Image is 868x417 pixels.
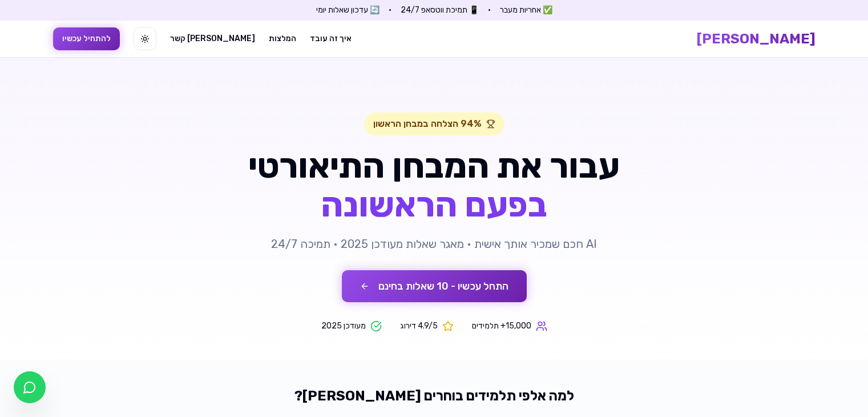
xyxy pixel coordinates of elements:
span: 📱 תמיכת ווטסאפ 24/7 [401,5,479,16]
h1: עבור את המבחן התיאורטי [215,149,653,222]
h2: למה אלפי תלמידים בוחרים [PERSON_NAME]? [53,387,815,405]
a: התחל עכשיו - 10 שאלות בחינם [342,281,527,292]
a: איך זה עובד [310,33,352,45]
span: 15,000+ תלמידים [472,320,531,332]
a: המלצות [269,33,296,45]
span: מעודכן 2025 [321,320,366,332]
span: 🔄 עדכון שאלות יומי [316,5,380,16]
a: צ'אט בוואטסאפ [14,371,46,403]
button: להתחיל עכשיו [53,27,120,50]
span: • [488,5,491,16]
span: • [389,5,391,16]
p: AI חכם שמכיר אותך אישית • מאגר שאלות מעודכן 2025 • תמיכה 24/7 [215,236,653,252]
span: 4.9/5 דירוג [400,320,438,332]
button: התחל עכשיו - 10 שאלות בחינם [342,270,527,302]
span: בפעם הראשונה [215,188,653,222]
a: [PERSON_NAME] [697,30,815,48]
span: 94% הצלחה במבחן הראשון [373,117,482,131]
span: ✅ אחריות מעבר [500,5,552,16]
a: [PERSON_NAME] קשר [170,33,255,45]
